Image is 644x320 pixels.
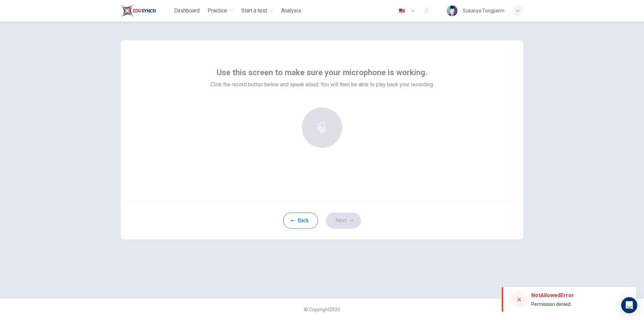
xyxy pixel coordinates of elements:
span: Analysis [281,7,301,15]
span: Use this screen to make sure your microphone is working. [217,67,427,78]
img: Profile picture [447,5,458,16]
div: Sukanya Tongperm [463,7,504,15]
span: Dashboard [174,7,200,15]
button: Analysis [278,5,304,17]
button: Start a test [238,5,276,17]
div: NotAllowedError [531,291,574,300]
button: Dashboard [171,5,202,17]
img: en [398,8,406,13]
span: Permission denied [531,302,571,307]
span: © Copyright 2025 [304,307,340,312]
span: Click the record button below and speak aloud. You will then be able to play back your recording. [210,81,434,89]
span: Practice [208,7,227,15]
button: Practice [205,5,236,17]
div: Open Intercom Messenger [621,297,637,313]
span: Start a test [241,7,267,15]
img: Train Test logo [121,4,156,17]
button: Back [283,213,318,229]
a: Train Test logo [121,4,171,17]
